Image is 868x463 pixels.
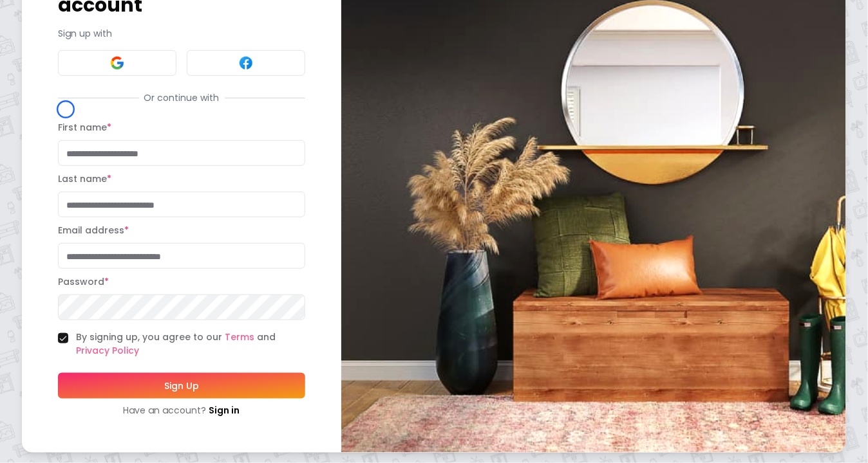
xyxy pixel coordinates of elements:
[76,344,139,357] a: Privacy Policy
[225,331,254,343] a: Terms
[58,373,305,399] button: Sign Up
[58,121,111,134] label: First name
[58,275,109,288] label: Password
[58,27,305,40] p: Sign up with
[209,404,240,417] a: Sign in
[58,404,305,417] div: Have an account?
[109,55,125,71] img: Google signin
[238,55,254,71] img: Facebook signin
[58,224,129,237] label: Email address
[58,172,111,185] label: Last name
[139,91,225,104] span: Or continue with
[76,331,305,358] label: By signing up, you agree to our and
